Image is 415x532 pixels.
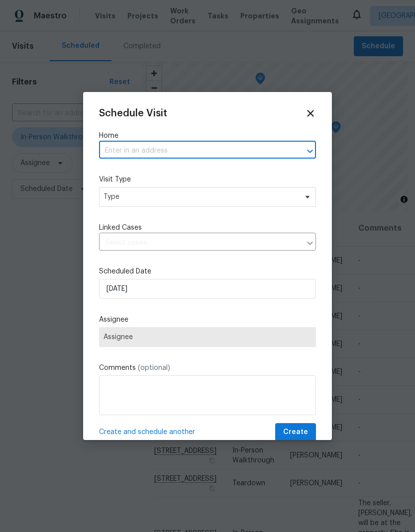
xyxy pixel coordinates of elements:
[305,108,316,119] span: Close
[99,427,195,437] span: Create and schedule another
[275,423,316,442] button: Create
[283,426,308,439] span: Create
[138,364,170,371] span: (optional)
[104,192,297,202] span: Type
[99,108,167,118] span: Schedule Visit
[303,144,317,158] button: Open
[99,131,316,141] label: Home
[99,363,316,373] label: Comments
[99,235,301,251] input: Select cases
[99,143,288,159] input: Enter in an address
[99,175,316,184] label: Visit Type
[99,266,316,276] label: Scheduled Date
[99,315,316,325] label: Assignee
[104,333,311,341] span: Assignee
[99,223,142,233] span: Linked Cases
[99,279,316,299] input: M/D/YYYY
